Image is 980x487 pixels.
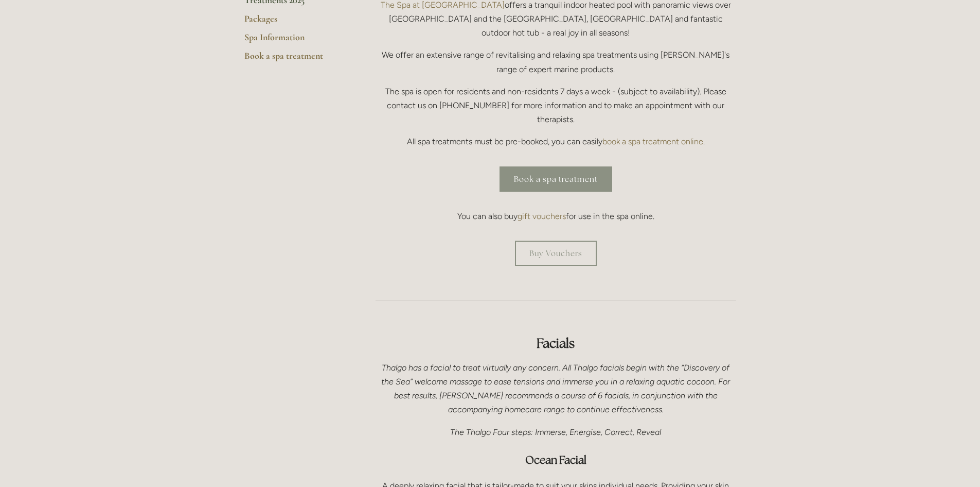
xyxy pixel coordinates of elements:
p: We offer an extensive range of revitalising and relaxing spa treatments using [PERSON_NAME]'s ran... [376,48,736,76]
em: The Thalgo Four steps: Immerse, Energise, Correct, Reveal [450,427,661,437]
a: Packages [244,13,343,31]
p: You can also buy for use in the spa online. [376,209,736,223]
a: Buy Vouchers [515,241,597,266]
strong: Facials [537,335,575,351]
strong: Ocean Facial [525,453,586,467]
em: Thalgo has a facial to treat virtually any concern. All Thalgo facials begin with the “Discovery ... [381,363,732,415]
p: All spa treatments must be pre-booked, you can easily . [376,135,736,148]
a: Book a spa treatment [244,50,343,69]
p: The spa is open for residents and non-residents 7 days a week - (subject to availability). Please... [376,85,736,127]
a: gift vouchers [518,211,566,221]
a: Spa Information [244,31,343,50]
a: Book a spa treatment [500,166,612,192]
a: book a spa treatment online [602,137,703,146]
